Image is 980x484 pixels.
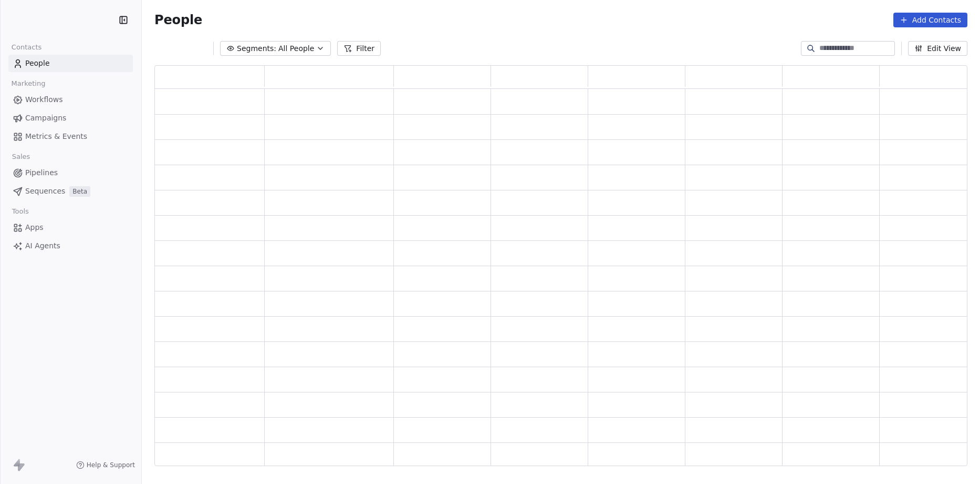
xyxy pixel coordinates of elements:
a: Metrics & Events [8,128,133,145]
a: Pipelines [8,164,133,181]
span: Workflows [25,94,63,105]
button: Add Contacts [893,13,967,27]
span: People [154,12,202,28]
a: Workflows [8,91,133,108]
a: SequencesBeta [8,183,133,200]
a: AI Agents [8,237,133,255]
span: Sequences [25,186,65,197]
span: Apps [25,222,44,233]
span: All People [278,43,314,54]
span: Tools [7,204,33,219]
span: Beta [69,186,90,197]
a: People [8,55,133,72]
button: Edit View [908,41,967,56]
span: Marketing [7,76,50,92]
span: Segments: [237,43,276,54]
div: grid [155,89,977,467]
span: AI Agents [25,240,60,251]
button: Filter [337,41,381,56]
span: Campaigns [25,113,66,124]
span: Pipelines [25,167,58,178]
span: Sales [7,149,35,165]
span: Metrics & Events [25,131,87,142]
span: People [25,58,50,69]
a: Campaigns [8,109,133,127]
span: Help & Support [87,461,135,469]
span: Contacts [7,39,46,55]
a: Help & Support [76,461,135,469]
a: Apps [8,219,133,236]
